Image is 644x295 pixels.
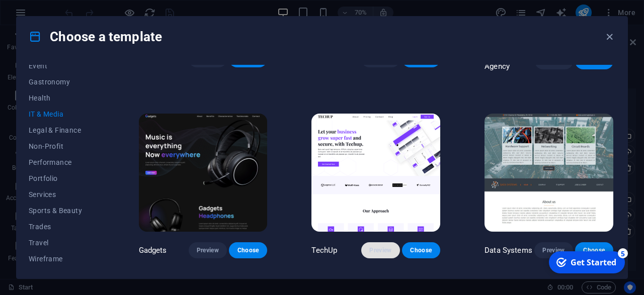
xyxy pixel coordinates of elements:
[29,207,95,215] span: Sports & Beauty
[6,4,82,26] div: Get Started 5 items remaining, 0% complete
[311,245,337,255] p: TechUp
[29,223,95,231] span: Trades
[485,245,532,255] p: Data Systems
[29,94,95,102] span: Health
[29,239,95,247] span: Travel
[74,1,85,11] div: 5
[402,242,440,258] button: Choose
[29,170,95,186] button: Portfolio
[29,251,95,267] button: Wireframe
[485,114,613,232] img: Data Systems
[410,246,432,254] span: Choose
[229,242,267,258] button: Choose
[534,242,573,258] button: Preview
[27,10,73,21] div: Get Started
[542,246,565,254] span: Preview
[29,78,95,86] span: Gastronomy
[583,246,605,254] span: Choose
[29,110,95,118] span: IT & Media
[29,174,95,182] span: Portfolio
[29,190,95,199] span: Services
[29,142,95,150] span: Non-Profit
[139,114,268,232] img: Gadgets
[29,158,95,166] span: Performance
[29,126,95,134] span: Legal & Finance
[197,246,219,254] span: Preview
[29,62,95,70] span: Event
[189,242,227,258] button: Preview
[29,74,95,90] button: Gastronomy
[311,114,440,232] img: TechUp
[29,90,95,106] button: Health
[237,246,259,254] span: Choose
[29,203,95,219] button: Sports & Beauty
[575,242,613,258] button: Choose
[29,122,95,138] button: Legal & Finance
[139,245,167,255] p: Gadgets
[29,255,95,263] span: Wireframe
[369,246,391,254] span: Preview
[29,106,95,122] button: IT & Media
[361,242,399,258] button: Preview
[29,219,95,235] button: Trades
[29,154,95,170] button: Performance
[29,58,95,74] button: Event
[29,235,95,251] button: Travel
[29,138,95,154] button: Non-Profit
[29,186,95,203] button: Services
[29,29,162,45] h4: Choose a template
